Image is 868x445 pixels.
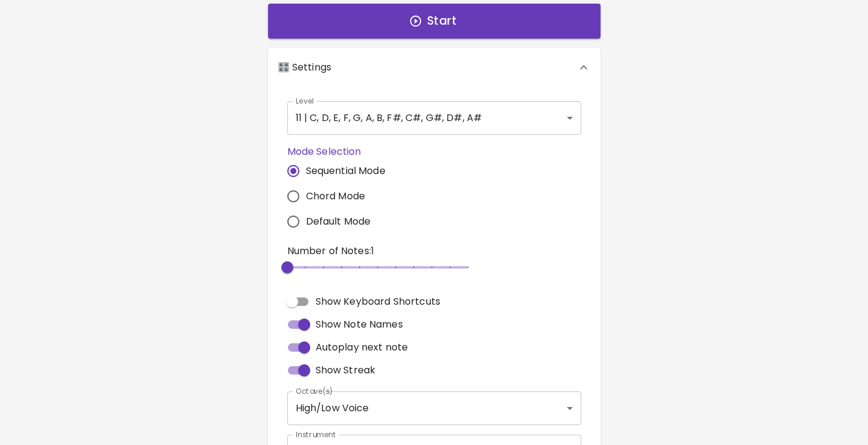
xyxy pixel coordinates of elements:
[306,189,366,204] span: Chord Mode
[287,145,395,158] label: Mode Selection
[287,391,581,425] div: High/Low Voice
[287,244,468,258] p: Number of Notes: 1
[287,101,581,135] div: 11 | C, D, E, F, G, A, B, F#, C#, G#, D#, A#
[296,429,336,440] label: Instrument
[296,386,334,396] label: Octave(s)
[316,340,408,355] span: Autoplay next note
[306,214,371,229] span: Default Mode
[316,294,440,309] span: Show Keyboard Shortcuts
[278,60,332,75] p: 🎛️ Settings
[296,96,314,106] label: Level
[316,363,376,378] span: Show Streak
[268,48,601,87] div: 🎛️ Settings
[268,4,601,39] button: Start
[316,317,403,332] span: Show Note Names
[306,164,386,178] span: Sequential Mode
